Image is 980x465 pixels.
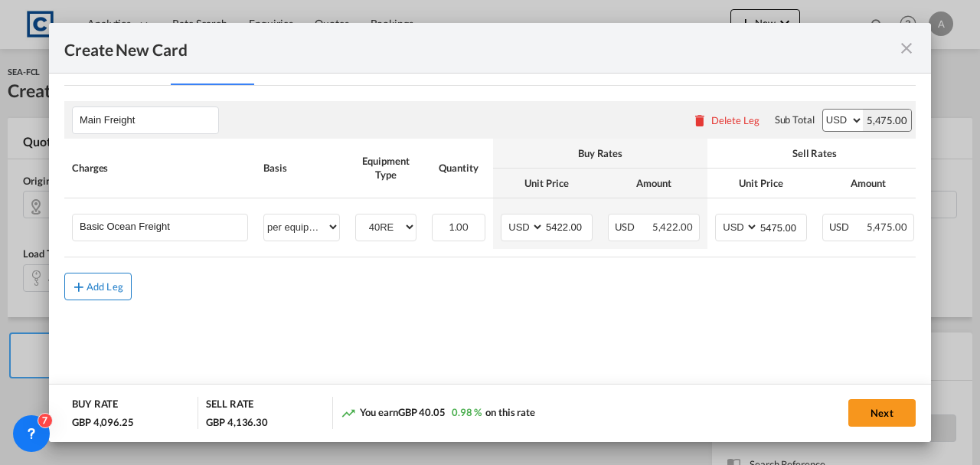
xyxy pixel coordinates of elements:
[544,214,592,237] input: 5422.00
[493,169,600,198] th: Unit Price
[73,214,247,237] md-input-container: Basic Ocean Freight
[501,146,700,160] div: Buy Rates
[80,109,218,132] input: Leg Name
[897,39,916,57] md-icon: icon-close fg-AAA8AD m-0 pointer
[715,146,914,160] div: Sell Rates
[452,406,482,418] span: 0.98 %
[775,113,815,126] div: Sub Total
[652,221,693,233] span: 5,422.00
[80,214,247,237] input: Charge Name
[692,113,707,128] md-icon: icon-delete
[600,169,707,198] th: Amount
[829,221,864,233] span: USD
[341,405,356,421] md-icon: icon-trending-up
[72,415,134,429] div: GBP 4,096.25
[432,161,485,175] div: Quantity
[341,405,535,421] div: You earn on this rate
[64,273,132,300] button: Add Leg
[867,221,907,233] span: 5,475.00
[863,110,911,131] div: 5,475.00
[711,114,759,126] div: Delete Leg
[72,161,248,175] div: Charges
[759,214,806,237] input: 5475.00
[206,415,268,429] div: GBP 4,136.30
[263,161,340,175] div: Basis
[72,397,118,414] div: BUY RATE
[355,154,416,182] div: Equipment Type
[398,406,446,418] span: GBP 40.05
[848,399,916,427] button: Next
[87,282,123,291] div: Add Leg
[71,279,87,294] md-icon: icon-plus md-link-fg s20
[206,397,253,414] div: SELL RATE
[449,221,469,233] span: 1.00
[615,221,650,233] span: USD
[64,38,897,57] div: Create New Card
[707,169,815,198] th: Unit Price
[264,214,339,239] select: per equipment
[815,169,922,198] th: Amount
[49,23,931,441] md-dialog: Create New Card ...
[692,114,759,126] button: Delete Leg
